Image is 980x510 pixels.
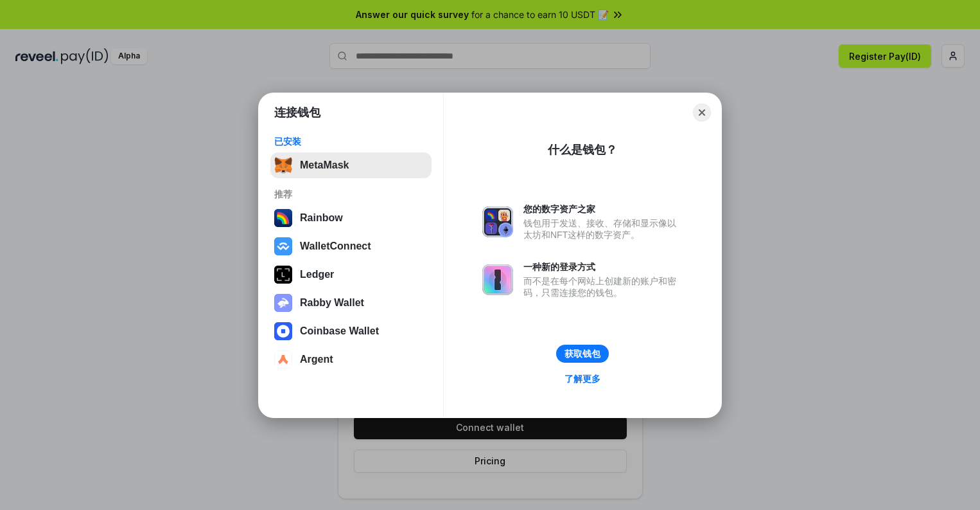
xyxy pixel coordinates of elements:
div: 了解更多 [564,373,600,385]
div: 什么是钱包？ [548,142,617,158]
button: Argent [270,347,432,372]
button: Rabby Wallet [270,290,432,316]
div: 您的数字资产之家 [523,203,683,215]
div: WalletConnect [300,241,371,252]
button: Ledger [270,262,432,287]
img: svg+xml,%3Csvg%20fill%3D%22none%22%20height%3D%2233%22%20viewBox%3D%220%200%2035%2033%22%20width%... [274,156,292,174]
img: svg+xml,%3Csvg%20width%3D%2228%22%20height%3D%2228%22%20viewBox%3D%220%200%2028%2028%22%20fill%3D... [274,322,292,340]
div: Ledger [300,269,334,280]
div: 而不是在每个网站上创建新的账户和密码，只需连接您的钱包。 [523,275,683,298]
button: Rainbow [270,205,432,231]
img: svg+xml,%3Csvg%20xmlns%3D%22http%3A%2F%2Fwww.w3.org%2F2000%2Fsvg%22%20width%3D%2228%22%20height%3... [274,266,292,284]
div: Argent [300,354,333,365]
button: MetaMask [270,152,432,178]
div: Rainbow [300,212,343,224]
div: 获取钱包 [564,348,600,360]
div: Coinbase Wallet [300,325,379,337]
div: MetaMask [300,159,349,171]
img: svg+xml,%3Csvg%20xmlns%3D%22http%3A%2F%2Fwww.w3.org%2F2000%2Fsvg%22%20fill%3D%22none%22%20viewBox... [482,206,513,237]
img: svg+xml,%3Csvg%20width%3D%22120%22%20height%3D%22120%22%20viewBox%3D%220%200%20120%20120%22%20fil... [274,209,292,227]
img: svg+xml,%3Csvg%20xmlns%3D%22http%3A%2F%2Fwww.w3.org%2F2000%2Fsvg%22%20fill%3D%22none%22%20viewBox... [482,264,513,295]
img: svg+xml,%3Csvg%20width%3D%2228%22%20height%3D%2228%22%20viewBox%3D%220%200%2028%2028%22%20fill%3D... [274,351,292,369]
div: 已安装 [274,136,428,147]
button: Coinbase Wallet [270,318,432,344]
a: 了解更多 [557,370,608,387]
h1: 连接钱包 [274,105,320,120]
button: WalletConnect [270,233,432,259]
button: Close [693,104,711,122]
div: 钱包用于发送、接收、存储和显示像以太坊和NFT这样的数字资产。 [523,217,683,241]
div: 一种新的登录方式 [523,261,683,273]
div: 推荐 [274,188,428,200]
button: 获取钱包 [556,345,609,363]
img: svg+xml,%3Csvg%20width%3D%2228%22%20height%3D%2228%22%20viewBox%3D%220%200%2028%2028%22%20fill%3D... [274,237,292,255]
img: svg+xml,%3Csvg%20xmlns%3D%22http%3A%2F%2Fwww.w3.org%2F2000%2Fsvg%22%20fill%3D%22none%22%20viewBox... [274,294,292,312]
div: Rabby Wallet [300,297,364,309]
